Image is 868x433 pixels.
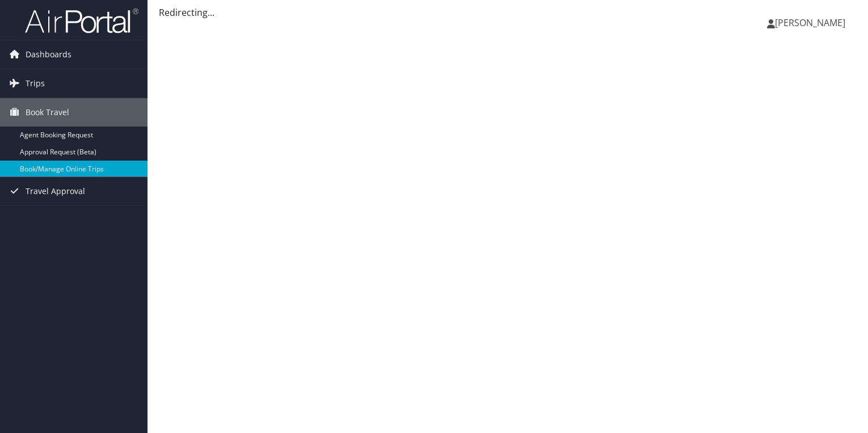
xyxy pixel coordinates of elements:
[26,40,71,69] span: Dashboards
[159,6,857,19] div: Redirecting...
[26,177,85,205] span: Travel Approval
[767,6,857,40] a: [PERSON_NAME]
[775,16,845,29] span: [PERSON_NAME]
[25,7,138,34] img: airportal-logo.png
[26,69,45,98] span: Trips
[26,98,69,127] span: Book Travel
